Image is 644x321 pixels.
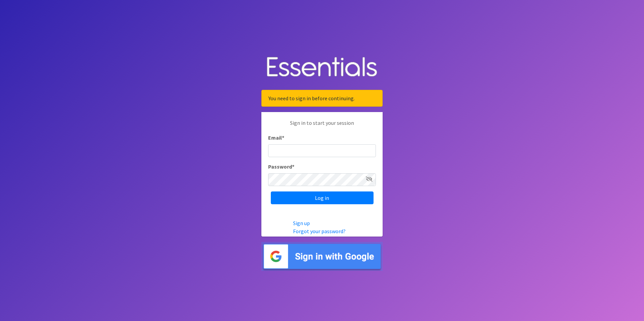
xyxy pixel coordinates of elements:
[261,242,383,271] img: Sign in with Google
[292,163,294,170] abbr: required
[261,90,383,107] div: You need to sign in before continuing.
[268,134,284,142] label: Email
[282,134,284,141] abbr: required
[261,50,383,85] img: Human Essentials
[293,220,310,226] a: Sign up
[271,191,374,204] input: Log in
[268,163,294,171] label: Password
[268,119,376,134] p: Sign in to start your session
[293,228,346,235] a: Forgot your password?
